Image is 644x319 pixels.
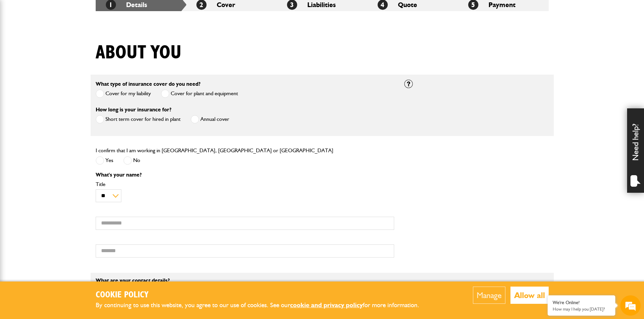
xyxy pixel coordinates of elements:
[553,307,610,312] p: How may I help you today?
[96,89,151,98] label: Cover for my liability
[96,81,200,87] label: What type of insurance cover do you need?
[96,182,394,187] label: Title
[96,156,113,165] label: Yes
[96,300,430,311] p: By continuing to use this website, you agree to our use of cookies. See our for more information.
[510,287,549,304] button: Allow all
[96,148,333,153] label: I confirm that I am working in [GEOGRAPHIC_DATA], [GEOGRAPHIC_DATA] or [GEOGRAPHIC_DATA]
[96,107,171,112] label: How long is your insurance for?
[290,301,363,309] a: cookie and privacy policy
[96,42,182,64] h1: About you
[96,172,394,178] p: What's your name?
[191,115,229,124] label: Annual cover
[96,290,430,300] h2: Cookie Policy
[96,278,394,283] p: What are your contact details?
[553,300,610,305] div: We're Online!
[627,108,644,193] div: Need help?
[123,156,140,165] label: No
[161,89,238,98] label: Cover for plant and equipment
[96,115,181,124] label: Short term cover for hired in plant
[473,287,505,304] button: Manage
